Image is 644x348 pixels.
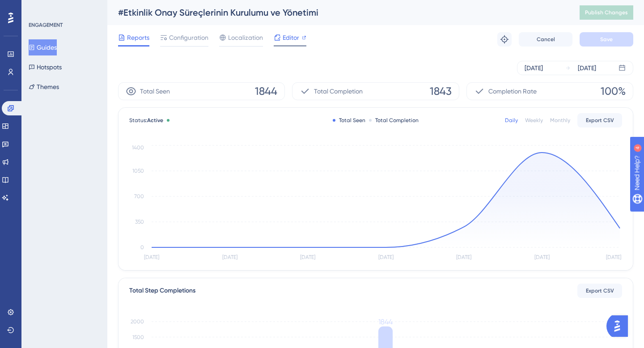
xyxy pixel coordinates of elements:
[228,32,263,43] span: Localization
[131,318,144,325] tspan: 2000
[21,2,56,13] span: Need Help?
[430,84,452,98] span: 1843
[580,32,633,47] button: Save
[606,254,621,260] tspan: [DATE]
[144,254,159,260] tspan: [DATE]
[135,219,144,225] tspan: 350
[140,244,144,250] tspan: 0
[601,84,626,98] span: 100%
[333,117,365,124] div: Total Seen
[525,117,543,124] div: Weekly
[255,84,277,98] span: 1844
[169,32,208,43] span: Configuration
[29,21,63,29] div: ENGAGEMENT
[132,334,144,340] tspan: 1500
[29,39,57,55] button: Guides
[29,59,62,75] button: Hotspots
[132,144,144,151] tspan: 1400
[525,63,543,73] div: [DATE]
[586,287,614,294] span: Export CSV
[586,117,614,124] span: Export CSV
[456,254,471,260] tspan: [DATE]
[222,254,237,260] tspan: [DATE]
[577,284,622,298] button: Export CSV
[134,193,144,199] tspan: 700
[585,9,628,16] span: Publish Changes
[369,117,419,124] div: Total Completion
[118,6,557,19] div: #Etkinlik Onay Süreçlerinin Kurulumu ve Yönetimi
[378,254,394,260] tspan: [DATE]
[505,117,518,124] div: Daily
[314,86,363,97] span: Total Completion
[129,285,195,296] div: Total Step Completions
[519,32,572,47] button: Cancel
[578,63,596,73] div: [DATE]
[129,117,163,124] span: Status:
[127,32,149,43] span: Reports
[534,254,550,260] tspan: [DATE]
[140,86,170,97] span: Total Seen
[488,86,537,97] span: Completion Rate
[378,318,393,326] tspan: 1844
[580,5,633,20] button: Publish Changes
[283,32,299,43] span: Editor
[600,36,613,43] span: Save
[147,117,163,123] span: Active
[62,4,65,12] div: 4
[300,254,315,260] tspan: [DATE]
[550,117,570,124] div: Monthly
[606,313,633,340] iframe: UserGuiding AI Assistant Launcher
[537,36,555,43] span: Cancel
[29,79,59,95] button: Themes
[132,168,144,174] tspan: 1050
[577,113,622,127] button: Export CSV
